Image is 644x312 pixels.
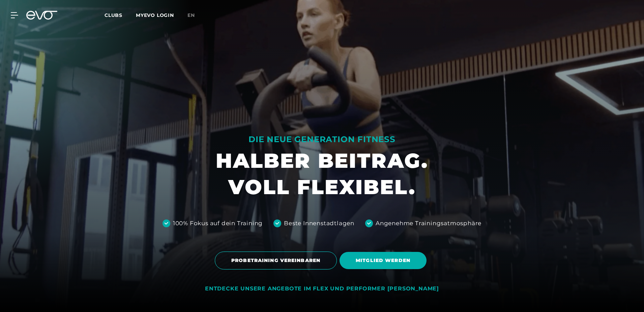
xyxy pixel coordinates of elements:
[216,134,428,145] div: DIE NEUE GENERATION FITNESS
[215,246,340,275] a: PROBETRAINING VEREINBAREN
[205,285,439,292] div: ENTDECKE UNSERE ANGEBOTE IM FLEX UND PERFORMER [PERSON_NAME]
[187,12,195,18] span: en
[105,12,122,18] span: Clubs
[173,219,263,228] div: 100% Fokus auf dein Training
[340,247,429,274] a: MITGLIED WERDEN
[231,257,320,264] span: PROBETRAINING VEREINBAREN
[136,12,174,18] a: MYEVO LOGIN
[376,219,481,228] div: Angenehme Trainingsatmosphäre
[216,148,428,200] h1: HALBER BEITRAG. VOLL FLEXIBEL.
[356,257,410,264] span: MITGLIED WERDEN
[105,12,136,18] a: Clubs
[284,219,354,228] div: Beste Innenstadtlagen
[187,11,203,19] a: en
